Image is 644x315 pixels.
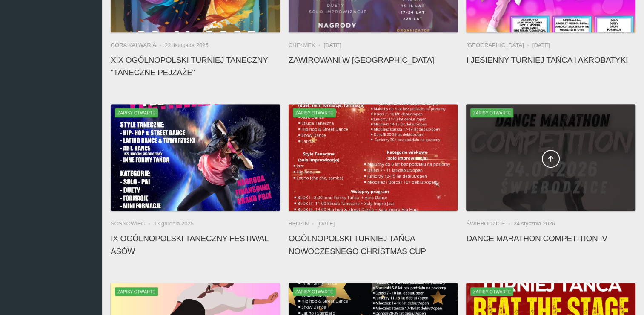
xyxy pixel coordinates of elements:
[470,108,513,117] span: Zapisy otwarte
[154,219,194,228] li: 13 grudnia 2025
[324,41,341,50] li: [DATE]
[111,104,280,211] a: IX Ogólnopolski Taneczny Festiwal AsówZapisy otwarte
[532,41,550,50] li: [DATE]
[466,104,635,211] a: Dance Marathon Competition IVZapisy otwarte
[293,287,336,296] span: Zapisy otwarte
[513,219,555,228] li: 24 stycznia 2026
[111,54,280,79] h4: XIX Ogólnopolski Turniej Taneczny "Taneczne Pejzaże"
[289,54,458,66] h4: Zawirowani w [GEOGRAPHIC_DATA]
[466,219,513,228] li: Świebodzice
[466,41,532,50] li: [GEOGRAPHIC_DATA]
[115,287,158,296] span: Zapisy otwarte
[111,232,280,257] h4: IX Ogólnopolski Taneczny Festiwal Asów
[289,219,318,228] li: Będzin
[289,104,458,211] img: Ogólnopolski Turniej Tańca Nowoczesnego CHRISTMAS CUP
[111,41,165,50] li: Góra Kalwaria
[111,219,154,228] li: Sosnowiec
[289,232,458,257] h4: Ogólnopolski Turniej Tańca Nowoczesnego CHRISTMAS CUP
[111,104,280,211] img: IX Ogólnopolski Taneczny Festiwal Asów
[289,41,324,50] li: Chełmek
[293,108,336,117] span: Zapisy otwarte
[466,54,635,66] h4: I JESIENNY TURNIEJ TAŃCA I AKROBATYKI
[289,104,458,211] a: Ogólnopolski Turniej Tańca Nowoczesnego CHRISTMAS CUPZapisy otwarte
[115,108,158,117] span: Zapisy otwarte
[165,41,209,50] li: 22 listopada 2025
[470,287,513,296] span: Zapisy otwarte
[317,219,335,228] li: [DATE]
[466,232,635,245] h4: Dance Marathon Competition IV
